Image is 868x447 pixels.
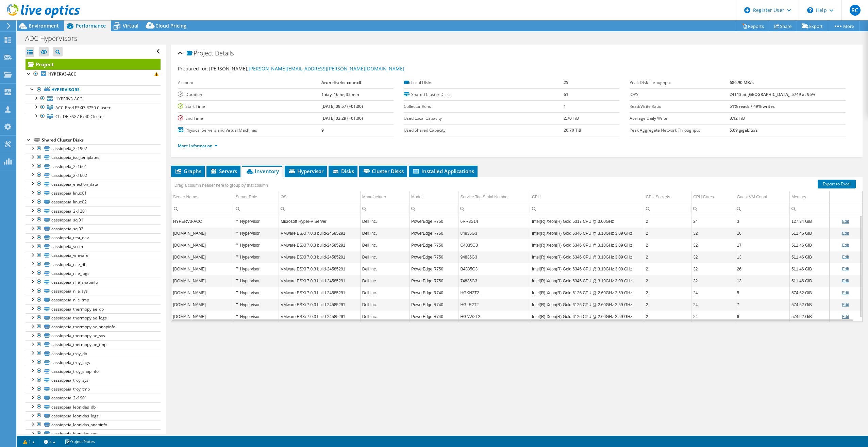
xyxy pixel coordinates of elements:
[171,311,234,322] td: Column Server Name, Value esx6-dr.in.arun.gov.uk
[644,287,691,299] td: Column CPU Sockets, Value 2
[279,227,361,239] td: Column OS, Value VMware ESXi 7.0.3 build-24585291
[26,411,161,420] a: cassiopeia_leonidas_logs
[279,191,361,203] td: OS Column
[321,103,363,109] b: [DATE] 09:57 (+01:00)
[410,275,458,287] td: Column Model, Value PowerEdge R750
[789,239,829,251] td: Column Memory, Value 511.46 GiB
[26,85,161,94] a: Hypervisors
[26,233,161,242] a: cassiopeia_test_dev
[644,239,691,251] td: Column CPU Sockets, Value 2
[458,275,530,287] td: Column Service Tag Serial Number, Value 74835G3
[171,299,234,311] td: Column Server Name, Value esx7-dr.in.arun.gov.uk
[48,71,76,77] b: HYPERV3-ACC
[234,287,279,299] td: Column Server Role, Value Hypervisor
[26,287,161,296] a: cassiopeia_nile_sys
[789,215,829,227] td: Column Memory, Value 127.34 GiB
[644,299,691,311] td: Column CPU Sockets, Value 2
[644,263,691,275] td: Column CPU Sockets, Value 2
[171,177,863,322] div: Data grid
[737,21,769,31] a: Reports
[735,275,789,287] td: Column Guest VM Count, Value 13
[123,22,138,29] span: Virtual
[26,304,161,313] a: cassiopeia_thermopylae_db
[279,263,361,275] td: Column OS, Value VMware ESXi 7.0.3 build-24585291
[458,311,530,322] td: Column Service Tag Serial Number, Value HGNW2T2
[210,168,237,175] span: Servers
[530,227,644,239] td: Column CPU, Value Intel(R) Xeon(R) Gold 6346 CPU @ 3.10GHz 3.09 GHz
[236,265,277,273] div: Hypervisor
[236,193,257,201] div: Server Role
[564,92,568,97] b: 61
[288,168,323,175] span: Hypervisor
[691,251,735,263] td: Column CPU Cores, Value 32
[842,219,849,224] a: Edit
[234,263,279,275] td: Column Server Role, Value Hypervisor
[279,311,361,322] td: Column OS, Value VMware ESXi 7.0.3 build-24585291
[171,203,234,215] td: Column Server Name, Filter cell
[807,7,813,13] svg: \n
[26,112,161,121] a: Chi-DR ESX7 R740 Cluster
[171,251,234,263] td: Column Server Name, Value esx10-acc.in.arun.gov.uk
[691,287,735,299] td: Column CPU Cores, Value 24
[26,171,161,180] a: cassiopeia_2k1602
[818,180,856,188] a: Export to Excel
[178,65,208,72] label: Prepared for:
[530,215,644,227] td: Column CPU, Value Intel(R) Xeon(R) Gold 5317 CPU @ 3.00GHz
[842,231,849,236] a: Edit
[410,227,458,239] td: Column Model, Value PowerEdge R750
[458,191,530,203] td: Service Tag Serial Number Column
[178,143,218,149] a: More Information
[691,191,735,203] td: CPU Cores Column
[178,79,321,86] label: Account
[26,153,161,162] a: cassiopeia_iso_templates
[22,35,88,42] h1: ADC-HyperVisors
[693,193,714,201] div: CPU Cores
[691,203,735,215] td: Column CPU Cores, Filter cell
[360,251,409,263] td: Column Manufacturer, Value Dell Inc.
[26,349,161,358] a: cassiopeia_troy_db
[789,275,829,287] td: Column Memory, Value 511.46 GiB
[55,114,104,119] span: Chi-DR ESX7 R740 Cluster
[26,162,161,171] a: cassiopeia_2k1601
[730,80,754,85] b: 686.90 MB/s
[26,296,161,304] a: cassiopeia_nile_tmp
[171,263,234,275] td: Column Server Name, Value esx8-acc.in.arun.gov.uk
[564,103,566,109] b: 1
[410,251,458,263] td: Column Model, Value PowerEdge R750
[789,191,829,203] td: Memory Column
[279,299,361,311] td: Column OS, Value VMware ESXi 7.0.3 build-24585291
[171,239,234,251] td: Column Server Name, Value esx9-acc.in.arun.gov.uk
[234,215,279,227] td: Column Server Role, Value Hypervisor
[644,191,691,203] td: CPU Sockets Column
[171,275,234,287] td: Column Server Name, Value esx6-acc.in.arun.gov.uk
[842,279,849,283] a: Edit
[530,275,644,287] td: Column CPU, Value Intel(R) Xeon(R) Gold 6346 CPU @ 3.10GHz 3.09 GHz
[735,287,789,299] td: Column Guest VM Count, Value 5
[410,239,458,251] td: Column Model, Value PowerEdge R750
[26,59,161,70] a: Project
[789,203,829,215] td: Column Memory, Filter cell
[735,239,789,251] td: Column Guest VM Count, Value 17
[26,322,161,331] a: cassiopeia_thermopylae_snapinfo
[791,193,806,201] div: Memory
[691,275,735,287] td: Column CPU Cores, Value 32
[564,80,568,85] b: 25
[26,224,161,233] a: cassiopeia_sql02
[530,311,644,322] td: Column CPU, Value Intel(R) Xeon(R) Gold 6126 CPU @ 2.60GHz 2.59 GHz
[644,275,691,287] td: Column CPU Sockets, Value 2
[735,263,789,275] td: Column Guest VM Count, Value 26
[236,217,277,226] div: Hypervisor
[691,299,735,311] td: Column CPU Cores, Value 24
[234,203,279,215] td: Column Server Role, Filter cell
[789,263,829,275] td: Column Memory, Value 511.46 GiB
[234,191,279,203] td: Server Role Column
[178,127,321,134] label: Physical Servers and Virtual Machines
[842,302,849,307] a: Edit
[730,103,775,109] b: 51% reads / 49% writes
[26,402,161,411] a: cassiopeia_leonidas_db
[404,103,563,110] label: Collector Runs
[691,311,735,322] td: Column CPU Cores, Value 24
[39,437,60,446] a: 2
[18,437,39,446] a: 1
[178,91,321,98] label: Duration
